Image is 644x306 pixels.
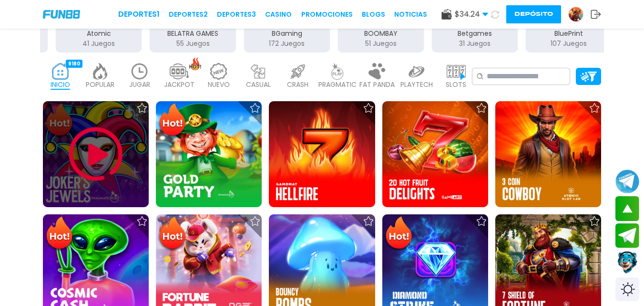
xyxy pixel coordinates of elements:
img: home_active.webp [51,63,70,80]
img: popular_light.webp [91,63,110,80]
img: slots_light.webp [447,63,466,80]
img: recent_light.webp [130,63,149,80]
img: Hot [157,215,188,253]
div: 9180 [66,60,82,68]
p: BELATRA GAMES [150,29,236,39]
a: BLOGS [362,10,385,20]
p: 41 Juegos [56,39,142,49]
p: 107 Juegos [526,39,612,49]
p: POPULAR [86,80,114,90]
img: Hot [383,215,414,253]
p: BluePrint [526,29,612,39]
p: SLOTS [446,80,466,90]
img: Platform Filter [580,72,597,82]
a: Deportes3 [217,10,256,20]
p: 51 Juegos [337,39,424,49]
p: Atomic [56,29,142,39]
p: PLAYTECH [400,80,433,90]
img: 20 Hot Fruit Delights [382,101,488,207]
p: PRAGMATIC [318,80,357,90]
p: 172 Juegos [244,39,330,49]
img: casual_light.webp [249,63,268,80]
img: pragmatic_light.webp [328,63,347,80]
img: Play Game [67,126,124,183]
button: Depósito [506,5,561,23]
button: Contact customer service [615,250,639,275]
img: Hellfire [269,101,375,207]
img: jackpot_light.webp [170,63,189,80]
img: hot [189,57,201,70]
a: Avatar [568,7,591,22]
img: 3 Coin Cowboy [495,101,601,207]
img: Company Logo [43,10,80,18]
p: 55 Juegos [150,39,236,49]
p: JACKPOT [164,80,194,90]
img: new_light.webp [209,63,228,80]
a: CASINO [265,10,292,20]
button: Join telegram [615,223,639,248]
img: playtech_light.webp [407,63,426,80]
a: Deportes1 [118,9,160,20]
p: JUGAR [129,80,150,90]
p: NUEVO [208,80,230,90]
span: $ 34.24 [455,9,488,20]
p: FAT PANDA [359,80,395,90]
div: Switch theme [615,277,639,301]
img: Gold Party [156,101,262,207]
img: crash_light.webp [288,63,307,80]
a: Deportes2 [169,10,208,20]
p: BOOMBAY [337,29,424,39]
button: scroll up [615,196,639,221]
img: Hot [44,215,75,253]
img: Avatar [569,7,583,21]
p: 31 Juegos [431,39,518,49]
a: Promociones [301,10,353,20]
button: Join telegram channel [615,169,639,194]
p: CRASH [287,80,308,90]
p: INICIO [51,80,70,90]
img: Hot [157,102,188,139]
a: NOTICIAS [394,10,427,20]
img: fat_panda_light.webp [368,63,387,80]
p: BGaming [244,29,330,39]
p: CASUAL [246,80,271,90]
p: Betgames [431,29,518,39]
